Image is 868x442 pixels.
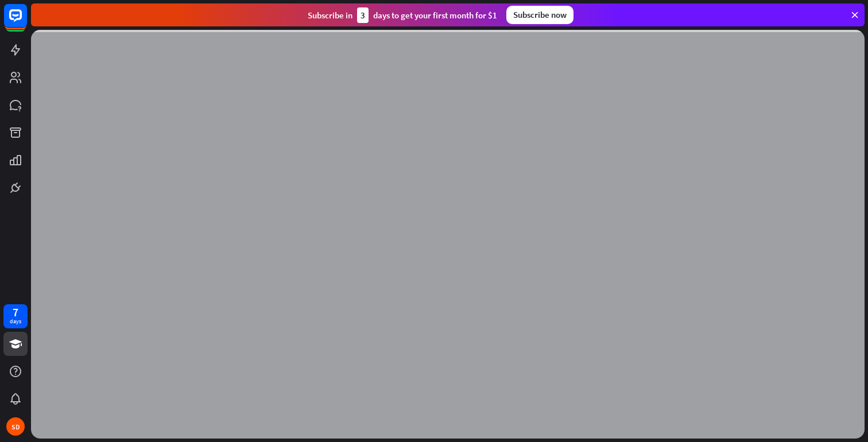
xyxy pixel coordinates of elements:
div: 3 [357,7,369,23]
div: SD [6,417,25,436]
a: 7 days [3,304,28,328]
div: Subscribe in days to get your first month for $1 [308,7,497,23]
div: Subscribe now [506,6,573,24]
div: 7 [13,307,18,317]
div: days [10,317,21,325]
